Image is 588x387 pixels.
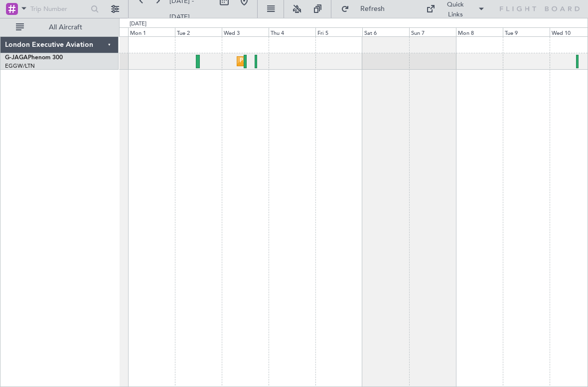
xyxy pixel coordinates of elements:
[5,62,35,70] a: EGGW/LTN
[5,55,28,61] span: G-JAGA
[421,1,490,17] button: Quick Links
[130,20,147,28] div: [DATE]
[128,27,175,36] div: Mon 1
[336,1,396,17] button: Refresh
[30,1,88,16] input: Trip Number
[315,27,362,36] div: Fri 5
[269,27,315,36] div: Thu 4
[175,27,222,36] div: Tue 2
[11,19,108,35] button: All Aircraft
[409,27,456,36] div: Sun 7
[362,27,409,36] div: Sat 6
[351,5,393,12] span: Refresh
[5,55,63,61] a: G-JAGAPhenom 300
[240,54,397,69] div: Planned Maint [GEOGRAPHIC_DATA] ([GEOGRAPHIC_DATA])
[503,27,550,36] div: Tue 9
[456,27,503,36] div: Mon 8
[222,27,269,36] div: Wed 3
[26,24,105,31] span: All Aircraft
